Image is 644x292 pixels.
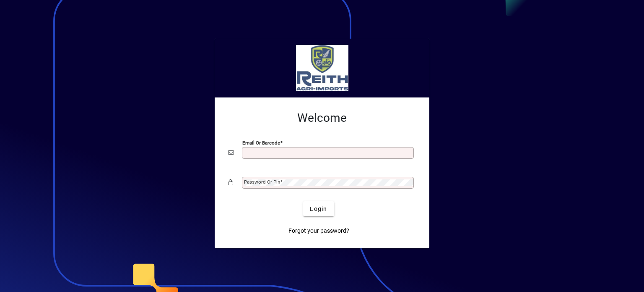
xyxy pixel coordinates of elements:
[244,179,280,185] mat-label: Password or Pin
[228,111,416,125] h2: Welcome
[303,201,334,216] button: Login
[285,223,353,238] a: Forgot your password?
[310,205,327,213] span: Login
[288,226,349,235] span: Forgot your password?
[242,140,280,146] mat-label: Email or Barcode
